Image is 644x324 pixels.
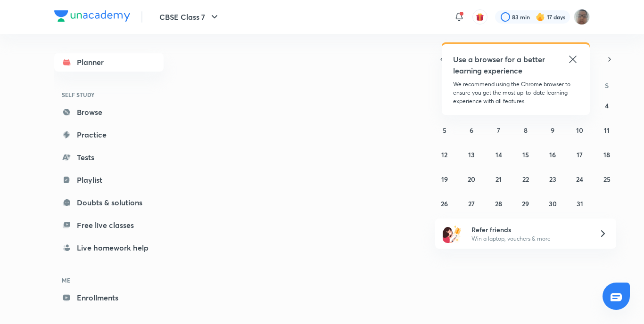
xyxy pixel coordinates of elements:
[545,122,560,138] button: October 9, 2025
[495,150,502,159] abbr: October 14, 2025
[549,150,556,159] abbr: October 16, 2025
[54,170,164,189] a: Playlist
[497,126,500,135] abbr: October 7, 2025
[476,13,484,21] img: avatar
[603,150,610,159] abbr: October 18, 2025
[549,199,557,208] abbr: October 30, 2025
[464,171,479,186] button: October 20, 2025
[464,122,479,138] button: October 6, 2025
[437,147,452,162] button: October 12, 2025
[572,196,587,211] button: October 31, 2025
[572,147,587,162] button: October 17, 2025
[54,103,164,121] a: Browse
[599,122,614,138] button: October 11, 2025
[54,272,164,288] h6: ME
[443,224,462,243] img: referral
[549,175,556,184] abbr: October 23, 2025
[154,8,226,26] button: CBSE Class 7
[599,98,614,113] button: October 4, 2025
[437,122,452,138] button: October 5, 2025
[605,81,609,90] abbr: Saturday
[54,193,164,212] a: Doubts & solutions
[536,12,545,22] img: streak
[491,122,506,138] button: October 7, 2025
[545,196,560,211] button: October 30, 2025
[468,199,475,208] abbr: October 27, 2025
[524,126,528,135] abbr: October 8, 2025
[471,225,587,235] h6: Refer friends
[572,171,587,186] button: October 24, 2025
[453,54,547,76] h5: Use a browser for a better learning experience
[441,199,448,208] abbr: October 26, 2025
[574,9,590,25] img: Vinayak Mishra
[464,147,479,162] button: October 13, 2025
[605,101,609,110] abbr: October 4, 2025
[495,199,502,208] abbr: October 28, 2025
[54,53,164,72] a: Planner
[491,147,506,162] button: October 14, 2025
[551,126,554,135] abbr: October 9, 2025
[522,199,529,208] abbr: October 29, 2025
[518,196,533,211] button: October 29, 2025
[491,196,506,211] button: October 28, 2025
[443,126,446,135] abbr: October 5, 2025
[576,126,583,135] abbr: October 10, 2025
[471,235,587,243] p: Win a laptop, vouchers & more
[577,150,583,159] abbr: October 17, 2025
[54,125,164,144] a: Practice
[453,80,578,105] p: We recommend using the Chrome browser to ensure you get the most up-to-date learning experience w...
[599,171,614,186] button: October 25, 2025
[604,126,610,135] abbr: October 11, 2025
[572,122,587,138] button: October 10, 2025
[441,150,447,159] abbr: October 12, 2025
[472,9,487,24] button: avatar
[577,199,583,208] abbr: October 31, 2025
[545,171,560,186] button: October 23, 2025
[603,175,611,184] abbr: October 25, 2025
[495,175,502,184] abbr: October 21, 2025
[54,10,130,24] a: Company Logo
[522,175,529,184] abbr: October 22, 2025
[54,288,164,307] a: Enrollments
[518,122,533,138] button: October 8, 2025
[464,196,479,211] button: October 27, 2025
[518,147,533,162] button: October 15, 2025
[545,147,560,162] button: October 16, 2025
[54,216,164,235] a: Free live classes
[441,175,448,184] abbr: October 19, 2025
[437,196,452,211] button: October 26, 2025
[54,10,130,22] img: Company Logo
[518,171,533,186] button: October 22, 2025
[468,150,475,159] abbr: October 13, 2025
[54,148,164,167] a: Tests
[491,171,506,186] button: October 21, 2025
[54,87,164,103] h6: SELF STUDY
[576,175,583,184] abbr: October 24, 2025
[468,175,475,184] abbr: October 20, 2025
[599,147,614,162] button: October 18, 2025
[470,126,473,135] abbr: October 6, 2025
[54,238,164,257] a: Live homework help
[522,150,529,159] abbr: October 15, 2025
[437,171,452,186] button: October 19, 2025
